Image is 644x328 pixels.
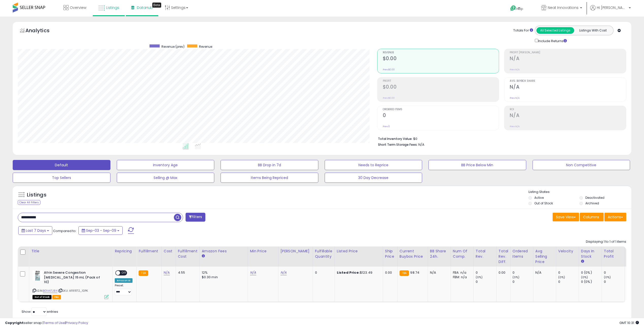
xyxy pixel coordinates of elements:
[199,44,212,49] span: Revenue
[510,68,520,71] small: Prev: N/A
[604,213,626,221] button: Actions
[164,249,174,254] div: Cost
[510,5,516,11] i: Get Help
[604,280,624,284] div: 0
[586,239,626,244] div: Displaying 1 to 1 of 1 items
[383,51,499,54] span: Revenue
[32,270,109,299] div: ASIN:
[534,195,544,200] label: Active
[581,280,602,284] div: 0 (0%)
[315,270,331,275] div: 0
[499,249,508,265] div: Total Rev. Diff.
[581,259,584,264] small: Days In Stock.
[18,226,52,235] button: Last 7 Days
[536,27,574,34] button: All Selected Listings
[202,270,244,275] div: 12%
[383,112,499,119] h2: 0
[13,160,110,170] button: Default
[32,270,43,281] img: 51oxBvlH6mL._SL40_.jpg
[337,270,379,275] div: $123.49
[453,249,471,259] div: Num of Comp.
[378,142,418,147] b: Short Term Storage Fees:
[510,96,520,100] small: Prev: N/A
[453,275,470,280] div: FBM: n/a
[581,249,600,259] div: Days In Stock
[583,215,599,220] span: Columns
[430,249,449,259] div: BB Share 24h.
[410,270,419,275] span: 98.74
[418,142,424,147] span: N/A
[139,270,148,276] small: FBA
[221,173,318,183] button: Items Being Repriced
[510,112,626,119] h2: N/A
[280,270,287,275] a: N/A
[510,84,626,91] h2: N/A
[325,173,422,183] button: 30 Day Decrease
[315,249,333,259] div: Fulfillable Quantity
[385,249,395,259] div: Ship Price
[558,249,577,254] div: Velocity
[476,275,483,279] small: (0%)
[476,270,496,275] div: 0
[553,213,579,221] button: Save View
[558,275,565,279] small: (0%)
[44,270,106,286] b: Afrin Severe Congestion [MEDICAL_DATA] 15 mL (Pack of 10)
[558,270,579,275] div: 0
[325,160,422,170] button: Needs to Reprice
[513,28,533,33] div: Totals For
[115,284,133,295] div: Preset:
[428,160,526,170] button: BB Price Below Min
[510,80,626,83] span: Avg. Buybox Share
[5,320,24,325] strong: Copyright
[585,201,599,205] label: Archived
[590,5,631,17] a: Hi [PERSON_NAME]
[337,249,381,254] div: Listed Price
[78,226,123,235] button: Sep-03 - Sep-09
[250,270,256,275] a: N/A
[533,160,630,170] button: Non Competitive
[516,7,523,11] span: Help
[27,191,46,199] h5: Listings
[619,320,639,325] span: 2025-09-17 10:31 GMT
[510,56,626,62] h2: N/A
[202,249,246,254] div: Amazon Fees
[597,5,627,10] span: Hi [PERSON_NAME]
[337,270,360,275] b: Listed Price:
[499,270,506,275] div: 0.00
[476,249,494,259] div: Total Rev.
[385,270,393,275] div: 0.00
[164,270,170,275] a: N/A
[26,228,46,233] span: Last 7 Days
[280,249,311,254] div: [PERSON_NAME]
[453,270,470,275] div: FBA: n/a
[604,275,611,279] small: (0%)
[400,249,426,259] div: Current Buybox Price
[22,309,58,314] span: Show: entries
[476,280,496,284] div: 0
[115,249,134,254] div: Repricing
[383,68,395,71] small: Prev: $0.00
[383,125,390,128] small: Prev: 0
[5,321,88,325] div: seller snap | |
[117,173,214,183] button: Selling @ Max
[513,280,533,284] div: 0
[43,289,57,293] a: B01IAI7J84
[535,270,552,275] div: N/A
[585,195,604,200] label: Deactivated
[581,275,588,279] small: (0%)
[70,5,86,10] span: Overview
[66,320,88,325] a: Privacy Policy
[548,5,579,10] span: Neat Innovations
[161,44,185,49] span: Revenue (prev)
[378,135,622,141] li: $0
[202,275,244,280] div: $0.30 min
[529,190,631,194] p: Listing States:
[513,249,531,259] div: Ordered Items
[152,3,161,8] div: Tooltip anchor
[581,270,602,275] div: 0 (0%)
[202,254,205,258] small: Amazon Fees.
[534,201,553,205] label: Out of Stock
[25,27,59,35] h5: Analytics
[43,320,65,325] a: Terms of Use
[513,270,533,275] div: 0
